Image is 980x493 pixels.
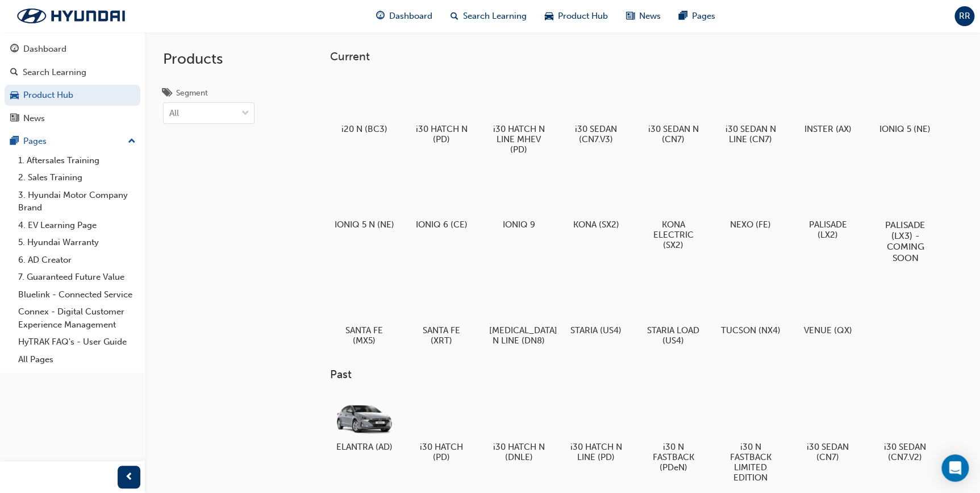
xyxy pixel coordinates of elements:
[562,274,630,339] a: STARIA (US4)
[798,325,858,335] h5: VENUE (QX)
[617,5,670,28] a: news-iconNews
[798,442,858,462] h5: i30 SEDAN (CN7)
[721,325,781,335] h5: TUCSON (NX4)
[639,274,707,350] a: STARIA LOAD (US4)
[412,219,472,230] h5: IONIQ 6 (CE)
[14,251,140,269] a: 6. AD Creator
[562,391,630,467] a: i30 HATCH N LINE (PD)
[412,325,472,346] h5: SANTA FE (XRT)
[489,442,549,462] h5: i30 HATCH N (DNLE)
[367,5,441,28] a: guage-iconDashboard
[679,9,687,23] span: pages-icon
[10,68,18,78] span: search-icon
[485,72,553,159] a: i30 HATCH N LINE MHEV (PD)
[330,391,398,457] a: ELANTRA (AD)
[330,168,398,234] a: IONIQ 5 N (NE)
[14,217,140,234] a: 4. EV Learning Page
[14,169,140,187] a: 2. Sales Training
[644,124,703,144] h5: i30 SEDAN N (CN7)
[558,10,608,23] span: Product Hub
[485,391,553,467] a: i30 HATCH N (DNLE)
[489,219,549,230] h5: IONIQ 9
[169,107,179,120] div: All
[14,286,140,304] a: Bluelink - Connected Service
[128,134,136,149] span: up-icon
[566,325,626,335] h5: STARIA (US4)
[412,124,472,144] h5: i30 HATCH N (PD)
[798,219,858,240] h5: PALISADE (LX2)
[536,5,617,28] a: car-iconProduct Hub
[330,50,962,63] h3: Current
[794,274,862,339] a: VENUE (QX)
[489,325,549,346] h5: [MEDICAL_DATA] N LINE (DN8)
[716,274,785,339] a: TUCSON (NX4)
[716,72,785,148] a: i30 SEDAN N LINE (CN7)
[5,85,140,106] a: Product Hub
[794,168,862,244] a: PALISADE (LX2)
[489,124,549,155] h5: i30 HATCH N LINE MHEV (PD)
[10,136,19,147] span: pages-icon
[407,391,476,467] a: i30 HATCH (PD)
[626,9,635,23] span: news-icon
[875,124,935,134] h5: IONIQ 5 (NE)
[330,274,398,350] a: SANTA FE (MX5)
[335,219,394,230] h5: IONIQ 5 N (NE)
[566,124,626,144] h5: i30 SEDAN (CN7.V3)
[5,108,140,129] a: News
[566,219,626,230] h5: KONA (SX2)
[14,333,140,351] a: HyTRAK FAQ's - User Guide
[14,187,140,217] a: 3. Hyundai Motor Company Brand
[23,112,45,125] div: News
[163,50,255,68] h2: Products
[330,72,398,138] a: i20 N (BC3)
[407,274,476,350] a: SANTA FE (XRT)
[644,219,703,250] h5: KONA ELECTRIC (SX2)
[871,72,939,138] a: IONIQ 5 (NE)
[562,72,630,148] a: i30 SEDAN (CN7.V3)
[871,168,939,264] a: PALISADE (LX3) - COMING SOON
[10,90,19,101] span: car-icon
[721,124,781,144] h5: i30 SEDAN N LINE (CN7)
[721,442,781,483] h5: i30 N FASTBACK LIMITED EDITION
[407,168,476,234] a: IONIQ 6 (CE)
[412,442,472,462] h5: i30 HATCH (PD)
[14,152,140,169] a: 1. Aftersales Training
[23,43,66,56] div: Dashboard
[125,470,134,484] span: prev-icon
[692,10,715,23] span: Pages
[14,351,140,368] a: All Pages
[23,66,86,79] div: Search Learning
[5,131,140,152] button: Pages
[959,10,970,23] span: RR
[176,88,208,99] div: Segment
[6,4,136,28] img: Trak
[10,114,19,124] span: news-icon
[644,325,703,346] h5: STARIA LOAD (US4)
[798,124,858,134] h5: INSTER (AX)
[14,268,140,286] a: 7. Guaranteed Future Value
[639,72,707,148] a: i30 SEDAN N (CN7)
[954,6,974,26] button: RR
[485,168,553,234] a: IONIQ 9
[794,391,862,467] a: i30 SEDAN (CN7)
[873,219,936,263] h5: PALISADE (LX3) - COMING SOON
[716,168,785,234] a: NEXO (FE)
[23,135,47,148] div: Pages
[5,36,140,131] button: DashboardSearch LearningProduct HubNews
[794,72,862,138] a: INSTER (AX)
[407,72,476,148] a: i30 HATCH N (PD)
[670,5,724,28] a: pages-iconPages
[10,44,19,55] span: guage-icon
[639,10,661,23] span: News
[451,9,458,23] span: search-icon
[241,106,249,121] span: down-icon
[5,39,140,60] a: Dashboard
[14,234,140,251] a: 5. Hyundai Warranty
[163,89,172,99] span: tags-icon
[335,442,394,452] h5: ELANTRA (AD)
[389,10,432,23] span: Dashboard
[639,391,707,477] a: i30 N FASTBACK (PDeN)
[5,62,140,83] a: Search Learning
